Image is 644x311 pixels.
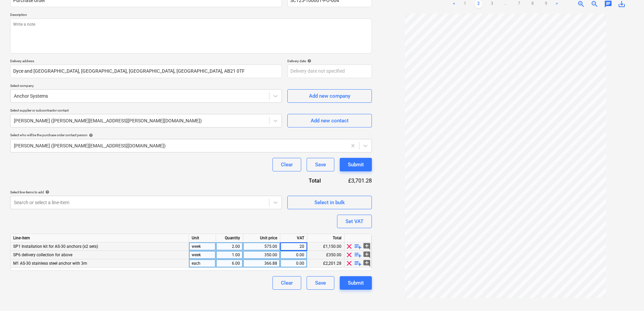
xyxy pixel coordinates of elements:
[337,215,372,228] button: Set VAT
[307,259,344,268] div: £2,201.28
[44,190,49,194] span: help
[309,92,350,100] div: Add new company
[281,279,293,287] div: Clear
[10,13,372,18] p: Description
[315,279,326,287] div: Save
[281,160,293,169] div: Clear
[315,160,326,169] div: Save
[307,234,344,242] div: Total
[189,234,216,242] div: Unit
[246,242,277,251] div: 575.00
[306,59,311,63] span: help
[280,234,307,242] div: VAT
[363,259,371,267] span: add_comment
[88,133,93,137] span: help
[363,242,371,250] span: add_comment
[13,253,72,257] span: SP6 delivery collection for above
[311,116,349,125] div: Add new contact
[10,59,282,65] p: Delivery address
[345,242,353,250] span: clear
[287,89,372,103] button: Add new company
[354,251,362,259] span: playlist_add
[189,251,216,259] div: week
[284,177,332,185] div: Total
[345,251,353,259] span: clear
[287,196,372,209] button: Select in bulk
[354,259,362,267] span: playlist_add
[10,234,189,242] div: Line-item
[287,59,372,63] div: Delivery date
[307,158,334,171] button: Save
[246,259,277,268] div: 366.88
[307,276,334,290] button: Save
[348,279,364,287] div: Submit
[354,242,362,250] span: playlist_add
[363,251,371,259] span: add_comment
[189,242,216,251] div: week
[13,244,98,249] span: SP1 Installation kit for AS-30 anchors (x2 sets)
[307,242,344,251] div: £1,150.00
[10,65,282,78] input: Delivery address
[216,234,243,242] div: Quantity
[348,160,364,169] div: Submit
[283,259,304,268] div: 0.00
[307,251,344,259] div: £350.00
[314,198,345,207] div: Select in bulk
[345,217,363,226] div: Set VAT
[13,261,87,266] span: M1 AS-30 stainless steel anchor with 3m
[340,276,372,290] button: Submit
[287,114,372,127] button: Add new contact
[332,177,372,185] div: £3,701.28
[10,133,372,137] div: Select who will be the purchase order contact person
[219,251,240,259] div: 1.00
[189,259,216,268] div: each
[246,251,277,259] div: 350.00
[243,234,280,242] div: Unit price
[272,158,301,171] button: Clear
[219,259,240,268] div: 6.00
[10,108,282,114] p: Select supplier or subcontractor contact
[340,158,372,171] button: Submit
[219,242,240,251] div: 2.00
[345,259,353,267] span: clear
[283,251,304,259] div: 0.00
[272,276,301,290] button: Clear
[10,83,282,89] p: Select company
[10,190,282,194] div: Select line-items to add
[287,65,372,78] input: Delivery date not specified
